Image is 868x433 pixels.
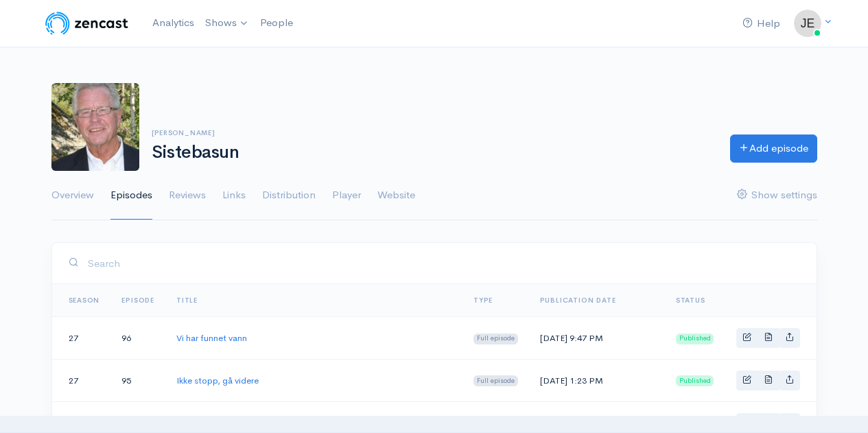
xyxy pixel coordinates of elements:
a: Overview [51,171,94,220]
span: Full episode [473,333,518,344]
h6: [PERSON_NAME] [152,129,714,137]
input: Search [87,249,800,277]
a: Help [737,9,786,38]
img: ... [794,10,821,37]
a: Ikke stopp, gå videre [176,375,259,386]
td: 27 [52,359,111,401]
span: Status [676,296,705,305]
a: People [255,8,298,38]
td: [DATE] 9:47 PM [529,317,665,360]
td: 27 [52,317,111,360]
span: Published [676,375,714,386]
td: [DATE] 1:23 PM [529,359,665,401]
a: Links [222,171,246,220]
a: Episodes [110,171,152,220]
img: ZenCast Logo [43,10,130,37]
td: 96 [110,317,165,360]
td: 95 [110,359,165,401]
div: Basic example [736,328,800,348]
a: Show settings [737,171,817,220]
a: Distribution [262,171,316,220]
a: Season [69,296,100,305]
a: Shows [200,8,255,38]
a: Reviews [169,171,206,220]
a: Website [377,171,415,220]
a: Add episode [730,134,817,163]
a: Title [176,296,198,305]
a: Analytics [147,8,200,38]
a: Publication date [540,296,616,305]
a: Vi har funnet vann [176,332,247,344]
a: Episode [121,296,154,305]
h1: Sistebasun [152,143,714,163]
a: Type [473,296,493,305]
span: Full episode [473,375,518,386]
a: Player [332,171,361,220]
div: Basic example [736,413,800,433]
span: Published [676,333,714,344]
div: Basic example [736,371,800,390]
